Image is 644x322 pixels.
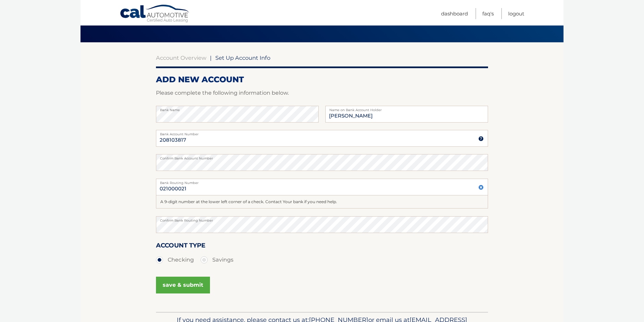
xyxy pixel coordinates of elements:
[156,130,488,147] input: Bank Account Number
[482,8,494,19] a: FAQ's
[156,179,488,184] label: Bank Routing Number
[156,88,488,98] p: Please complete the following information below.
[156,75,488,85] h2: ADD NEW ACCOUNT
[156,216,488,222] label: Confirm Bank Routing Number
[508,8,524,19] a: Logout
[478,185,484,190] img: close.svg
[325,106,488,111] label: Name on Bank Account Holder
[156,179,488,195] input: Bank Routing Number
[325,106,488,123] input: Name on Account (Account Holder Name)
[156,54,206,61] a: Account Overview
[156,253,194,267] label: Checking
[201,253,233,267] label: Savings
[210,54,212,61] span: |
[478,136,484,141] img: tooltip.svg
[120,4,190,24] a: Cal Automotive
[156,130,488,135] label: Bank Account Number
[156,106,319,111] label: Bank Name
[215,54,270,61] span: Set Up Account Info
[441,8,468,19] a: Dashboard
[156,154,488,159] label: Confirm Bank Account Number
[156,195,488,209] div: A 9-digit number at the lower left corner of a check. Contact Your bank if you need help.
[156,240,205,253] label: Account Type
[156,277,210,293] button: save & submit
